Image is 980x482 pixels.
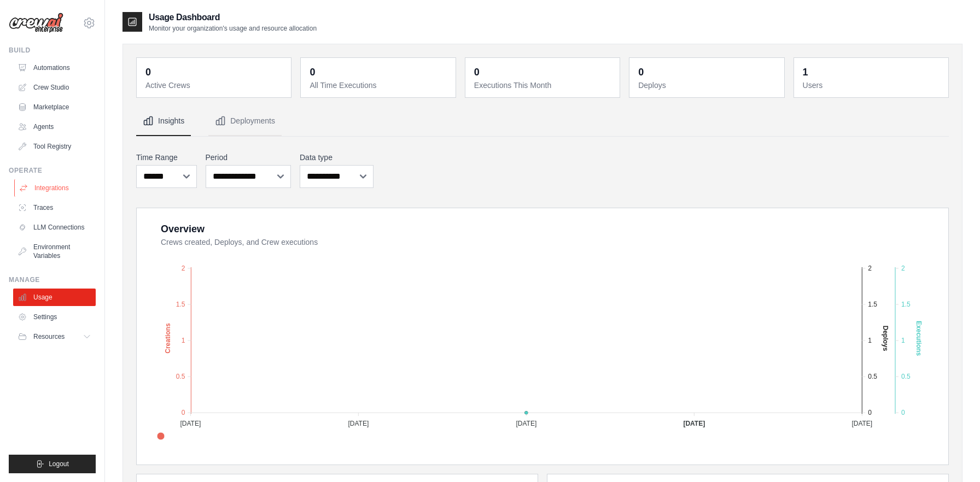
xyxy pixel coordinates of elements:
[33,332,65,341] span: Resources
[180,420,201,427] tspan: [DATE]
[206,152,291,163] label: Period
[161,237,935,248] dt: Crews created, Deploys, and Crew executions
[145,64,151,80] div: 0
[901,264,905,272] tspan: 2
[145,80,284,91] dt: Active Crews
[348,420,369,427] tspan: [DATE]
[474,80,613,91] dt: Executions This Month
[868,264,872,272] tspan: 2
[9,166,96,175] div: Operate
[149,24,317,33] p: Monitor your organization's usage and resource allocation
[868,337,872,344] tspan: 1
[182,337,185,344] tspan: 1
[13,98,96,116] a: Marketplace
[9,455,96,473] button: Logout
[868,301,877,308] tspan: 1.5
[13,238,96,264] a: Environment Variables
[13,308,96,326] a: Settings
[683,420,705,427] tspan: [DATE]
[13,219,96,236] a: LLM Connections
[13,118,96,136] a: Agents
[164,323,172,354] text: Creations
[901,409,905,416] tspan: 0
[803,64,808,80] div: 1
[208,107,282,136] button: Deployments
[516,420,536,427] tspan: [DATE]
[882,326,889,351] text: Deploys
[9,46,96,55] div: Build
[474,64,480,80] div: 0
[638,80,777,91] dt: Deploys
[49,460,69,468] span: Logout
[136,107,949,136] nav: Tabs
[9,13,63,33] img: Logo
[182,264,185,272] tspan: 2
[310,64,315,80] div: 0
[868,373,877,380] tspan: 0.5
[310,80,448,91] dt: All Time Executions
[161,221,205,237] div: Overview
[176,373,185,380] tspan: 0.5
[868,409,872,416] tspan: 0
[182,409,185,416] tspan: 0
[13,199,96,216] a: Traces
[176,301,185,308] tspan: 1.5
[14,179,97,197] a: Integrations
[13,289,96,306] a: Usage
[149,11,317,24] h2: Usage Dashboard
[136,152,197,163] label: Time Range
[300,152,374,163] label: Data type
[13,328,96,345] button: Resources
[915,321,923,356] text: Executions
[851,420,872,427] tspan: [DATE]
[136,107,191,136] button: Insights
[803,80,942,91] dt: Users
[901,373,911,380] tspan: 0.5
[13,138,96,155] a: Tool Registry
[13,79,96,96] a: Crew Studio
[638,64,644,80] div: 0
[13,59,96,77] a: Automations
[9,275,96,284] div: Manage
[901,337,905,344] tspan: 1
[901,301,911,308] tspan: 1.5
